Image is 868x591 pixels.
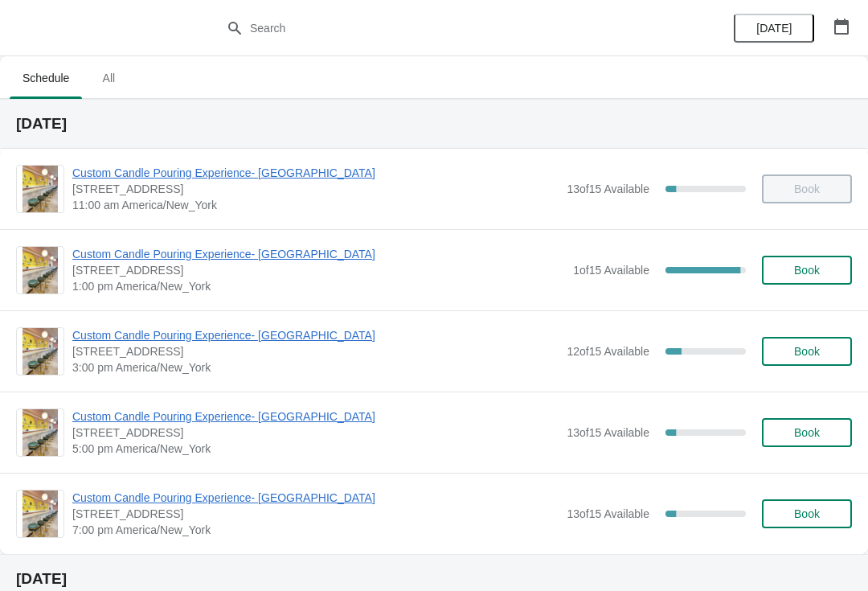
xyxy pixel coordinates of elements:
span: Schedule [10,64,82,92]
span: Custom Candle Pouring Experience- [GEOGRAPHIC_DATA] [72,490,559,506]
button: [DATE] [734,14,814,43]
span: [STREET_ADDRESS] [72,343,559,359]
span: Book [794,507,820,520]
h2: [DATE] [16,116,852,132]
span: 1 of 15 Available [573,264,649,277]
span: 3:00 pm America/New_York [72,359,559,376]
button: Book [762,256,852,285]
span: All [88,64,129,92]
span: [STREET_ADDRESS] [72,425,559,441]
span: [DATE] [756,22,792,35]
span: 13 of 15 Available [567,507,649,520]
input: Search [249,14,651,43]
h2: [DATE] [16,571,852,587]
img: Custom Candle Pouring Experience- Delray Beach | 415 East Atlantic Avenue, Delray Beach, FL, USA ... [23,166,58,212]
span: Book [794,426,820,439]
span: Custom Candle Pouring Experience- [GEOGRAPHIC_DATA] [72,165,559,181]
span: [STREET_ADDRESS] [72,262,565,278]
img: Custom Candle Pouring Experience- Delray Beach | 415 East Atlantic Avenue, Delray Beach, FL, USA ... [23,328,58,375]
span: [STREET_ADDRESS] [72,181,559,197]
span: 13 of 15 Available [567,183,649,195]
span: 7:00 pm America/New_York [72,522,559,538]
button: Book [762,499,852,528]
span: 13 of 15 Available [567,426,649,439]
span: 12 of 15 Available [567,345,649,358]
img: Custom Candle Pouring Experience- Delray Beach | 415 East Atlantic Avenue, Delray Beach, FL, USA ... [23,490,58,537]
span: 11:00 am America/New_York [72,197,559,213]
span: [STREET_ADDRESS] [72,506,559,522]
img: Custom Candle Pouring Experience- Delray Beach | 415 East Atlantic Avenue, Delray Beach, FL, USA ... [23,247,58,293]
span: 5:00 pm America/New_York [72,441,559,457]
span: 1:00 pm America/New_York [72,278,565,294]
span: Custom Candle Pouring Experience- [GEOGRAPHIC_DATA] [72,246,565,262]
button: Book [762,337,852,366]
img: Custom Candle Pouring Experience- Delray Beach | 415 East Atlantic Avenue, Delray Beach, FL, USA ... [23,409,58,456]
button: Book [762,418,852,447]
span: Book [794,345,820,358]
span: Book [794,264,820,277]
span: Custom Candle Pouring Experience- [GEOGRAPHIC_DATA] [72,408,559,425]
span: Custom Candle Pouring Experience- [GEOGRAPHIC_DATA] [72,327,559,343]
